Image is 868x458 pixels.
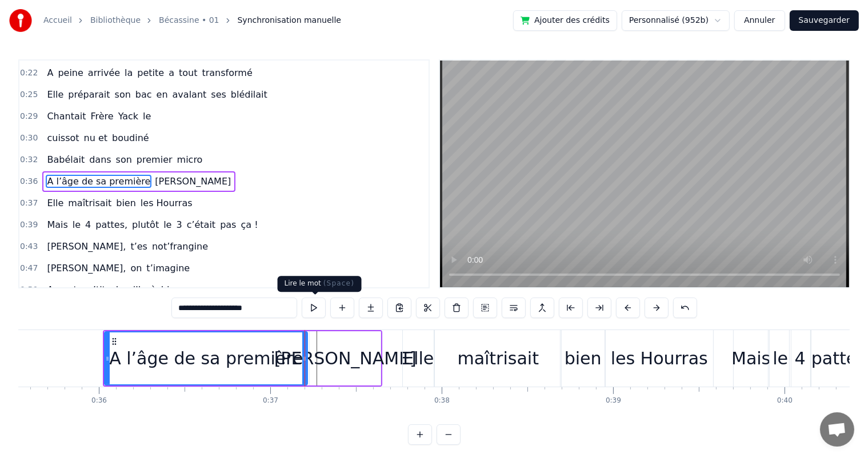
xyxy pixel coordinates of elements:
[513,10,617,31] button: Ajouter des crédits
[20,67,38,79] span: 0:22
[135,153,174,166] span: premier
[86,283,113,296] span: p’tite
[111,131,150,144] span: boudiné
[90,110,115,123] span: Frère
[129,262,143,275] span: on
[565,345,602,371] div: bien
[91,396,107,405] div: 0:36
[777,396,793,405] div: 0:40
[94,218,129,231] span: pattes,
[323,279,354,287] span: ( Space )
[117,110,139,123] span: Yack
[46,110,87,123] span: Chantait
[9,9,32,32] img: youka
[20,284,38,296] span: 0:50
[403,345,434,371] div: Elle
[20,219,38,231] span: 0:39
[20,198,38,209] span: 0:37
[274,345,417,371] div: [PERSON_NAME]
[20,176,38,187] span: 0:36
[734,10,785,31] button: Annuler
[20,132,38,144] span: 0:30
[46,240,127,253] span: [PERSON_NAME],
[46,175,151,188] span: A l’âge de sa première
[46,66,54,79] span: A
[238,15,342,26] span: Synchronisation manuelle
[240,218,259,231] span: ça !
[115,283,147,296] span: bouille
[20,154,38,166] span: 0:32
[43,15,341,26] nav: breadcrumb
[820,412,854,447] div: Ouvrir le chat
[84,218,92,231] span: 4
[87,66,121,79] span: arrivée
[20,263,38,274] span: 0:47
[131,218,160,231] span: plutôt
[611,345,708,371] div: les Hourras
[230,88,269,101] span: blédilait
[175,218,183,231] span: 3
[67,88,111,101] span: préparait
[129,240,149,253] span: t’es
[731,345,770,371] div: Mais
[109,345,303,371] div: A l’âge de sa première
[46,153,86,166] span: Babélait
[90,15,141,26] a: Bibliothèque
[115,196,137,210] span: bien
[219,218,237,231] span: pas
[278,276,362,292] div: Lire le mot
[43,15,72,26] a: Accueil
[46,88,65,101] span: Elle
[162,218,173,231] span: le
[176,153,204,166] span: micro
[46,131,80,144] span: cuissot
[88,153,112,166] span: dans
[171,88,208,101] span: avalant
[210,88,227,101] span: ses
[795,345,806,371] div: 4
[186,218,217,231] span: c’était
[46,218,69,231] span: Mais
[263,396,278,405] div: 0:37
[201,66,254,79] span: transformé
[160,283,191,296] span: bisous
[142,110,152,123] span: le
[46,196,65,210] span: Elle
[115,153,133,166] span: son
[151,240,209,253] span: not’frangine
[790,10,859,31] button: Sauvegarder
[20,241,38,252] span: 0:43
[20,89,38,101] span: 0:25
[458,345,539,371] div: maîtrisait
[134,88,153,101] span: bac
[145,262,191,275] span: t’imagine
[83,131,109,144] span: nu et
[20,111,38,122] span: 0:29
[136,66,165,79] span: petite
[114,88,132,101] span: son
[606,396,621,405] div: 0:39
[46,262,127,275] span: [PERSON_NAME],
[67,196,113,210] span: maîtrisait
[154,175,232,188] span: [PERSON_NAME]
[150,283,158,296] span: à
[434,396,450,405] div: 0:38
[46,283,70,296] span: Avec
[167,66,175,79] span: a
[155,88,169,101] span: en
[73,283,84,296] span: ta
[123,66,134,79] span: la
[178,66,198,79] span: tout
[773,345,788,371] div: le
[57,66,84,79] span: peine
[159,15,219,26] a: Bécassine • 01
[139,196,194,210] span: les Hourras
[71,218,82,231] span: le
